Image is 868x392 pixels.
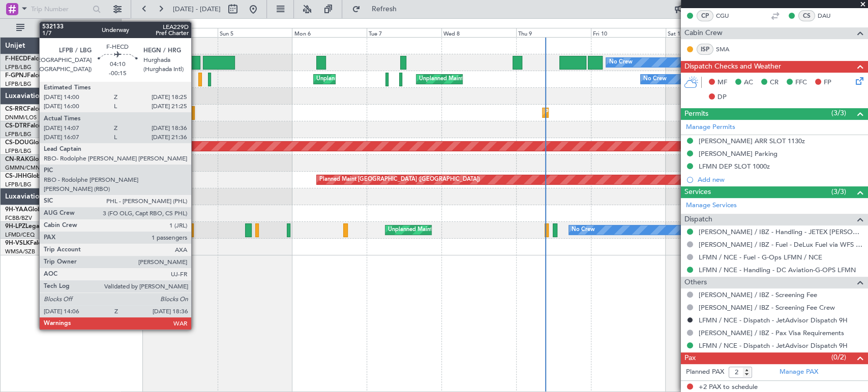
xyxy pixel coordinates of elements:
[26,24,107,31] span: All Aircraft
[5,164,40,172] a: GMMN/CMN
[5,156,64,162] a: CN-RAKGlobal 6000
[684,352,696,364] span: Pax
[5,223,25,230] span: 9H-LPZ
[5,106,65,112] a: CS-RRCFalcon 900LX
[697,44,713,55] div: ISP
[123,20,140,29] div: [DATE]
[643,72,667,87] div: No Crew
[716,11,739,20] a: CGU
[388,222,508,238] div: Unplanned Maint Nice ([GEOGRAPHIC_DATA])
[572,222,595,238] div: No Crew
[363,6,405,13] span: Refresh
[5,80,32,88] a: LFPB/LBG
[5,123,27,129] span: CS-DTR
[5,240,58,246] a: 9H-VSLKFalcon 7X
[5,73,66,79] a: F-GPNJFalcon 900EX
[717,78,727,88] span: MF
[770,78,779,88] span: CR
[319,172,480,187] div: Planned Maint [GEOGRAPHIC_DATA] ([GEOGRAPHIC_DATA])
[686,122,735,133] a: Manage Permits
[143,28,218,37] div: Sat 4
[316,72,484,87] div: Unplanned Maint [GEOGRAPHIC_DATA] ([GEOGRAPHIC_DATA])
[831,352,846,363] span: (0/2)
[419,72,586,87] div: Unplanned Maint [GEOGRAPHIC_DATA] ([GEOGRAPHIC_DATA])
[5,147,32,155] a: LFPB/LBG
[699,341,848,350] a: LFMN / NCE - Dispatch - JetAdvisor Dispatch 9H
[686,367,724,377] label: Planned PAX
[699,240,863,249] a: [PERSON_NAME] / IBZ - Fuel - DeLux Fuel via WFS - [PERSON_NAME] / IBZ
[699,137,805,145] div: [PERSON_NAME] ARR SLOT 1130z
[699,266,856,274] a: LFMN / NCE - Handling - DC Aviation-G-OPS LFMN
[591,28,666,37] div: Fri 10
[5,140,64,146] a: CS-DOUGlobal 6500
[31,2,89,17] input: Trip Number
[684,61,781,73] span: Dispatch Checks and Weather
[292,28,367,37] div: Mon 6
[218,28,292,37] div: Sun 5
[5,248,35,255] a: WMSA/SZB
[5,231,35,239] a: LFMD/CEQ
[684,108,708,120] span: Permits
[516,28,591,37] div: Thu 9
[684,27,723,39] span: Cabin Crew
[831,108,846,118] span: (3/3)
[699,290,817,299] a: [PERSON_NAME] / IBZ - Screening Fee
[5,130,32,138] a: LFPB/LBG
[699,253,822,262] a: LFMN / NCE - Fuel - G-Ops LFMN / NCE
[5,214,32,222] a: FCBB/BZV
[717,92,727,103] span: DP
[824,78,831,88] span: FP
[173,5,221,14] span: [DATE] - [DATE]
[686,201,737,211] a: Manage Services
[5,156,29,162] span: CN-RAK
[11,20,110,36] button: All Aircraft
[5,63,32,71] a: LFPB/LBG
[684,214,712,225] span: Dispatch
[5,240,30,246] span: 9H-VSLK
[5,207,28,213] span: 9H-YAA
[5,173,27,179] span: CS-JHH
[699,227,863,236] a: [PERSON_NAME] / IBZ - Handling - JETEX [PERSON_NAME]
[609,55,632,70] div: No Crew
[545,105,650,120] div: Planned Maint Lagos ([PERSON_NAME])
[5,173,62,179] a: CS-JHHGlobal 6000
[744,78,753,88] span: AC
[699,162,770,171] div: LFMN DEP SLOT 1000z
[818,11,841,20] a: DAU
[831,186,846,197] span: (3/3)
[5,56,55,62] a: F-HECDFalcon 7X
[5,223,58,230] a: 9H-LPZLegacy 500
[5,56,27,62] span: F-HECD
[699,316,848,324] a: LFMN / NCE - Dispatch - JetAdvisor Dispatch 9H
[5,207,63,213] a: 9H-YAAGlobal 5000
[5,181,32,188] a: LFPB/LBG
[699,149,777,158] div: [PERSON_NAME] Parking
[716,45,739,54] a: SMA
[699,329,844,337] a: [PERSON_NAME] / IBZ - Pax Visa Requirements
[795,78,807,88] span: FFC
[5,114,37,121] a: DNMM/LOS
[697,10,713,21] div: CP
[684,277,707,288] span: Others
[347,1,408,17] button: Refresh
[699,303,835,312] a: [PERSON_NAME] / IBZ - Screening Fee Crew
[441,28,516,37] div: Wed 8
[367,28,441,37] div: Tue 7
[5,140,29,146] span: CS-DOU
[684,186,711,198] span: Services
[780,367,818,377] a: Manage PAX
[5,73,27,79] span: F-GPNJ
[798,10,815,21] div: CS
[5,106,27,112] span: CS-RRC
[5,123,62,129] a: CS-DTRFalcon 2000
[666,28,740,37] div: Sat 11
[698,175,863,184] div: Add new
